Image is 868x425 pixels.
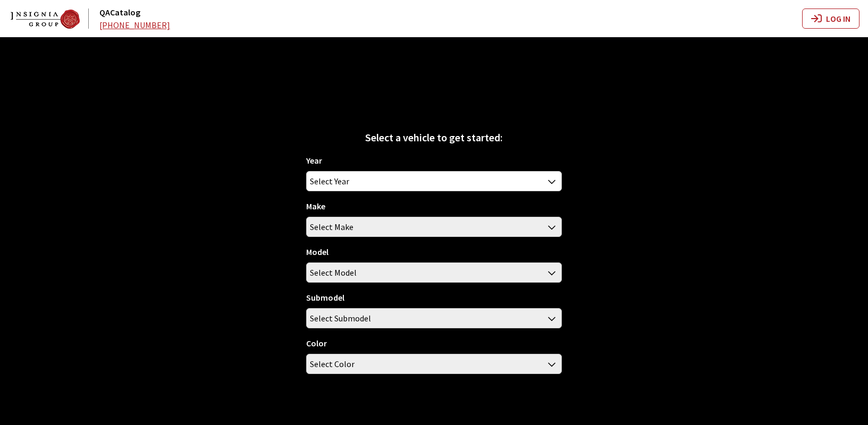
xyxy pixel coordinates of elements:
img: Dashboard [11,10,80,29]
a: [PHONE_NUMBER] [99,20,170,30]
label: Submodel [306,291,344,304]
span: Select Year [306,171,561,191]
label: Year [306,154,322,167]
div: Select a vehicle to get started: [306,130,561,146]
span: Select Make [310,217,353,236]
label: Color [306,337,327,350]
span: Select Make [307,217,561,236]
span: Select Make [306,217,561,237]
span: Select Color [307,354,561,373]
a: QACatalog [99,7,140,18]
span: Select Submodel [310,309,371,328]
span: Select Year [310,172,349,191]
span: Select Model [307,263,561,282]
span: Select Model [310,263,357,282]
label: Model [306,245,328,258]
span: Select Submodel [306,308,561,328]
button: Log In [802,8,859,29]
span: Select Submodel [307,309,561,328]
span: Select Model [306,262,561,283]
a: QACatalog logo [11,8,97,29]
label: Make [306,200,325,212]
span: Select Color [306,354,561,374]
span: Select Year [307,172,561,191]
span: Select Color [310,354,355,373]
